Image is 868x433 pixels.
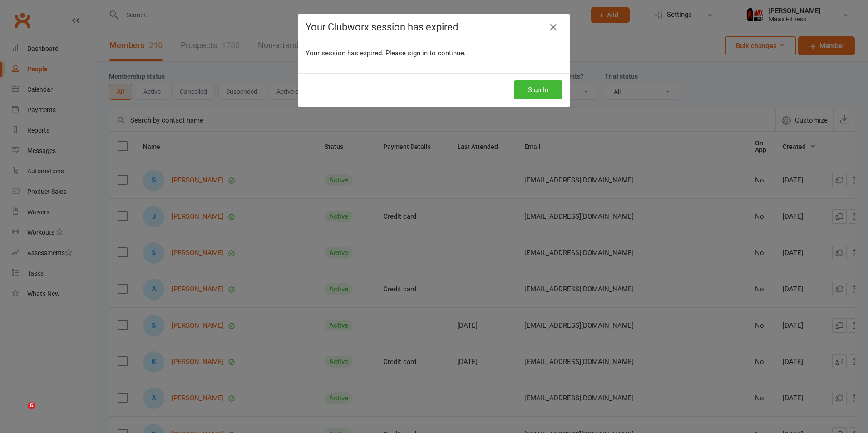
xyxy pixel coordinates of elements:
[514,80,562,99] button: Sign In
[28,402,35,409] span: 6
[306,49,466,57] span: Your session has expired. Please sign in to continue.
[546,20,561,34] a: Close
[9,402,31,424] iframe: Intercom live chat
[306,21,562,33] h4: Your Clubworx session has expired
